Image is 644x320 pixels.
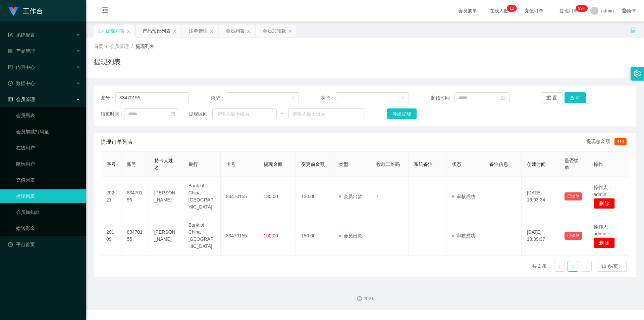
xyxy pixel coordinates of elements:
[301,162,325,167] span: 变更前金额
[143,25,171,37] div: 产品预设列表
[8,97,35,102] span: 会员管理
[121,216,149,256] td: 83470155
[101,138,133,146] span: 提现订单列表
[264,233,278,238] span: 150.00
[288,108,365,119] input: 请输入最大值为
[634,70,641,77] i: 图标: setting
[556,8,582,13] span: 提现订单
[431,94,454,101] span: 起始时间：
[414,162,433,167] span: 系统备注
[115,92,189,103] input: 请输入
[221,216,258,256] td: 83470155
[601,261,618,271] div: 10 条/页
[507,5,517,12] sup: 12
[106,44,107,49] span: /
[376,233,378,238] span: -
[568,261,578,272] li: 1
[277,110,288,118] span: ~
[584,265,588,269] i: 图标: right
[630,27,636,33] i: 图标: unlock
[581,261,592,272] li: 下一页
[8,32,35,38] span: 系统配置
[23,0,43,22] h1: 工作台
[127,162,136,167] span: 账号
[501,95,505,100] i: 图标: calendar
[339,233,362,238] span: 会员出款
[541,92,562,103] button: 重 置
[121,177,149,216] td: 83470155
[614,138,627,145] span: 410
[288,29,292,33] i: 图标: close
[296,216,333,256] td: 150.00
[16,205,80,219] a: 会员加扣款
[594,198,615,209] button: 删 除
[16,222,80,235] a: 赠送彩金
[594,237,615,248] button: 删 除
[8,7,19,16] img: logo.9652507e.png
[594,224,612,236] span: 操作人：admin
[565,158,579,170] span: 是否锁单
[149,216,183,256] td: [PERSON_NAME]
[264,162,282,167] span: 提现金额
[221,177,258,216] td: 83470155
[154,158,173,170] span: 持卡人姓名
[247,29,251,33] i: 图标: close
[94,57,121,67] h1: 提现列表
[622,8,627,13] i: 图标: global
[521,8,547,13] span: 充值订单
[16,189,80,203] a: 提现列表
[98,29,103,33] i: 图标: sync
[532,261,551,272] li: 共 2 条，
[94,44,103,49] span: 首页
[554,261,565,272] li: 上一页
[489,162,508,167] span: 备注信息
[91,295,639,302] div: 2021
[8,8,43,13] a: 工作台
[16,125,80,138] a: 会员加减打码量
[16,173,80,187] a: 充值列表
[170,111,175,116] i: 图标: calendar
[576,5,588,12] sup: 1061
[452,233,475,238] span: 审核成功
[512,5,514,12] p: 2
[8,97,13,102] i: 图标: table
[211,94,226,101] span: 类型：
[586,138,629,146] div: 提现总金额：
[452,194,475,199] span: 审核成功
[339,194,362,199] span: 会员出款
[619,264,623,269] i: 图标: down
[296,177,333,216] td: 130.00
[226,25,245,37] div: 会员列表
[212,108,277,119] input: 请输入最小值为
[263,25,286,37] div: 会员加扣款
[8,81,13,86] i: 图标: check-circle-o
[101,216,121,256] td: 20109
[291,96,295,100] i: 图标: down
[149,177,183,216] td: [PERSON_NAME]
[183,177,221,216] td: Bank of China [GEOGRAPHIC_DATA]
[387,108,417,119] button: 导出提现
[16,157,80,171] a: 陪玩用户
[594,185,612,197] span: 操作人：admin
[527,162,546,167] span: 创建时间
[226,162,235,167] span: 卡号
[565,92,586,103] button: 查 询
[568,261,578,271] a: 1
[173,29,177,33] i: 图标: close
[8,81,35,86] span: 数据中心
[321,94,336,101] span: 状态：
[136,44,154,49] span: 提现列表
[357,296,362,301] i: 图标: copyright
[101,177,121,216] td: 20221
[594,162,603,167] span: 操作
[8,48,35,54] span: 产品管理
[557,265,561,269] i: 图标: left
[376,194,378,199] span: -
[522,216,559,256] td: [DATE] 13:39:37
[452,162,461,167] span: 状态
[101,110,124,118] span: 结束时间：
[106,162,116,167] span: 序号
[16,109,80,122] a: 会员列表
[8,65,13,70] i: 图标: profile
[522,177,559,216] td: [DATE] 16:03:34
